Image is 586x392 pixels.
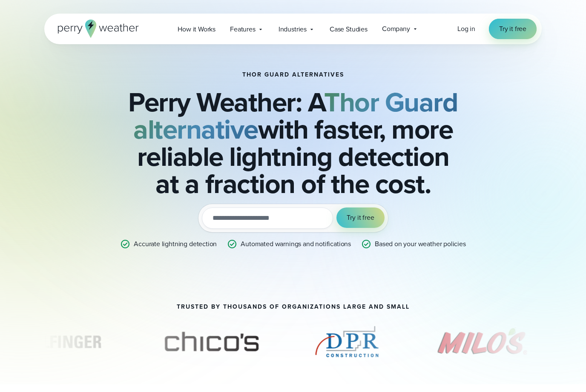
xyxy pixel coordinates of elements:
div: 3 of 11 [313,321,381,363]
img: DPR-Construction.svg [313,321,381,363]
div: 2 of 11 [151,321,272,363]
img: Chicos.svg [151,321,272,363]
span: Try it free [347,213,374,223]
span: Industries [279,24,307,34]
a: Try it free [489,19,537,39]
p: Based on your weather policies [375,239,466,249]
strong: Thor Guard alternative [133,82,458,149]
h1: THOR GUARD ALTERNATIVES [242,71,344,78]
span: Company [382,24,410,34]
a: Log in [457,24,475,34]
span: Features [230,24,256,34]
span: Case Studies [330,24,368,34]
a: Case Studies [322,20,375,38]
p: Automated warnings and notifications [241,239,351,249]
span: Try it free [499,24,526,34]
div: 4 of 11 [422,321,543,363]
h2: Perry Weather: A with faster, more reliable lightning detection at a fraction of the cost. [87,88,499,197]
p: Accurate lightning detection [134,239,217,249]
a: How it Works [170,20,223,38]
h2: Trusted by thousands of organizations large and small [177,304,410,310]
div: slideshow [44,321,542,367]
span: Log in [457,24,475,34]
span: How it Works [178,24,215,34]
button: Try it free [336,207,384,228]
img: Milos.svg [422,321,543,363]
